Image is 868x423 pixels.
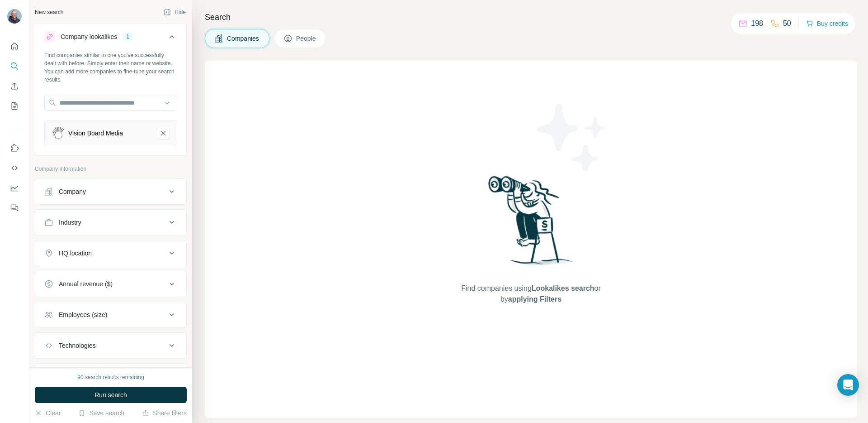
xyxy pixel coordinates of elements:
img: Surfe Illustration - Stars [531,97,613,178]
div: Employees (size) [59,310,107,319]
button: Buy credits [806,17,848,30]
div: 1 [123,33,133,41]
button: Save search [78,409,124,418]
div: Vision Board Media [68,129,123,138]
button: Run search [35,387,187,403]
img: Vision Board Media-logo [52,127,65,139]
button: Dashboard [7,180,22,196]
button: Employees (size) [35,304,186,326]
div: New search [35,8,63,16]
span: Find companies using or by [458,283,603,305]
span: Companies [227,34,260,43]
button: Industry [35,211,186,233]
p: 50 [783,18,791,29]
button: Vision Board Media-remove-button [157,127,170,139]
div: Technologies [59,341,96,350]
div: Annual revenue ($) [59,279,113,288]
p: 198 [751,18,763,29]
div: Find companies similar to one you've successfully dealt with before. Simply enter their name or w... [44,51,177,84]
button: Use Surfe on LinkedIn [7,140,22,156]
button: Feedback [7,200,22,216]
p: Company information [35,165,187,173]
button: Keywords [35,365,186,387]
div: Company lookalikes [61,32,117,41]
div: Industry [59,218,81,227]
button: Company lookalikes1 [35,26,186,51]
button: Use Surfe API [7,160,22,176]
button: Technologies [35,335,186,356]
span: People [296,34,317,43]
button: My lists [7,98,22,114]
button: Quick start [7,38,22,54]
span: Lookalikes search [532,284,594,292]
div: Open Intercom Messenger [837,374,859,396]
button: Annual revenue ($) [35,273,186,295]
button: Hide [157,5,192,19]
span: applying Filters [508,295,561,303]
div: 90 search results remaining [77,373,144,381]
button: Search [7,58,22,74]
button: HQ location [35,242,186,264]
h4: Search [205,11,857,24]
img: Surfe Illustration - Woman searching with binoculars [484,173,578,274]
button: Clear [35,409,61,418]
button: Company [35,181,186,202]
span: Run search [94,390,127,399]
img: Avatar [7,9,22,24]
button: Share filters [142,409,187,418]
div: HQ location [59,249,92,258]
button: Enrich CSV [7,78,22,94]
div: Company [59,187,86,196]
